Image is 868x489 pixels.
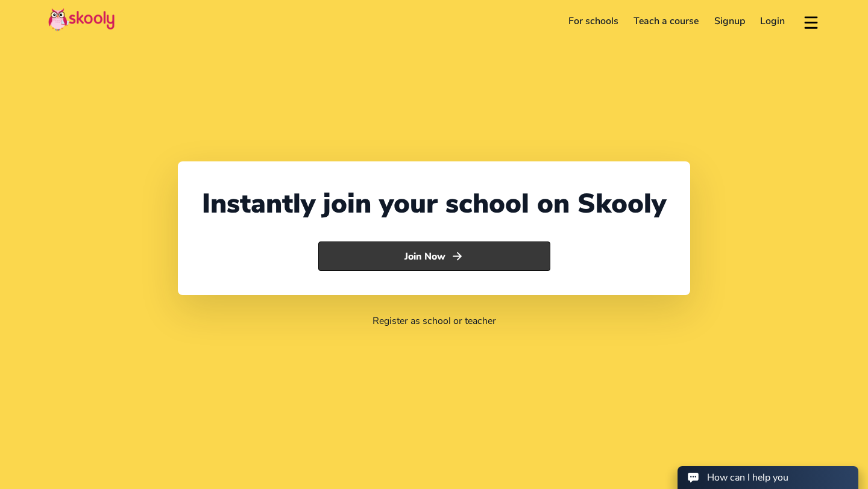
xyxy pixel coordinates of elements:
a: For schools [561,11,626,31]
button: menu outline [802,11,820,31]
a: Teach a course [626,11,706,31]
ion-icon: arrow forward outline [451,250,464,263]
div: Instantly join your school on Skooly [202,185,666,222]
a: Signup [706,11,753,31]
button: Join Nowarrow forward outline [318,241,550,272]
a: Register as school or teacher [373,314,496,328]
a: Login [753,11,793,31]
img: Skooly [48,8,115,31]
